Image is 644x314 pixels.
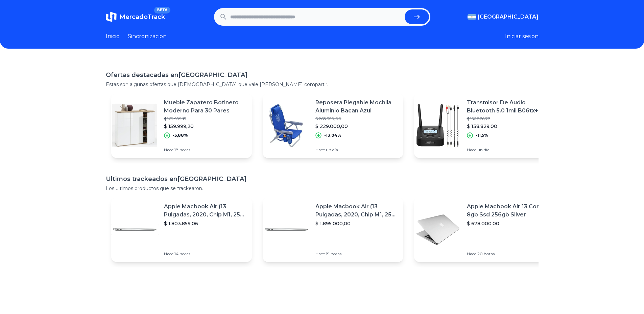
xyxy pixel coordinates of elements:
[164,99,246,115] p: Mueble Zapatero Botinero Moderno Para 30 Pares
[315,99,398,115] p: Reposera Plegable Mochila Aluminio Bacan Azul
[263,206,310,253] img: Featured image
[111,197,252,262] a: Featured imageApple Macbook Air (13 Pulgadas, 2020, Chip M1, 256 Gb De Ssd, 8 Gb De Ram) - Plata$...
[476,133,488,138] p: -11,5%
[263,93,403,158] a: Featured imageReposera Plegable Mochila Aluminio Bacan Azul$ 263.350,00$ 229.000,00-13,04%Hace un...
[111,93,252,158] a: Featured imageMueble Zapatero Botinero Moderno Para 30 Pares$ 169.999,15$ 159.999,20-5,88%Hace 18...
[414,197,555,262] a: Featured imageApple Macbook Air 13 Core I5 8gb Ssd 256gb Silver$ 678.000,00Hace 20 horas
[164,123,246,130] p: $ 159.999,20
[173,133,188,138] p: -5,88%
[505,32,539,41] button: Iniciar sesion
[164,147,246,153] p: Hace 18 horas
[315,123,398,130] p: $ 229.000,00
[414,206,461,253] img: Featured image
[467,203,549,219] p: Apple Macbook Air 13 Core I5 8gb Ssd 256gb Silver
[111,206,159,253] img: Featured image
[315,203,398,219] p: Apple Macbook Air (13 Pulgadas, 2020, Chip M1, 256 Gb De Ssd, 8 Gb De Ram) - Plata
[315,116,398,122] p: $ 263.350,00
[111,102,159,149] img: Featured image
[263,102,310,149] img: Featured image
[315,251,398,257] p: Hace 19 horas
[106,174,539,184] h1: Ultimos trackeados en [GEOGRAPHIC_DATA]
[467,220,549,227] p: $ 678.000,00
[106,81,539,88] p: Estas son algunas ofertas que [DEMOGRAPHIC_DATA] que vale [PERSON_NAME] compartir.
[467,99,549,115] p: Transmisor De Audio Bluetooth 5.0 1mii B06tx+ Con Display Aptx-ll Transmisión Doble
[154,7,170,14] span: BETA
[106,11,117,22] img: MercadoTrack
[478,13,539,21] span: [GEOGRAPHIC_DATA]
[164,220,246,227] p: $ 1.803.859,06
[119,13,165,21] span: MercadoTrack
[106,32,120,41] a: Inicio
[414,102,461,149] img: Featured image
[467,147,549,153] p: Hace un día
[164,203,246,219] p: Apple Macbook Air (13 Pulgadas, 2020, Chip M1, 256 Gb De Ssd, 8 Gb De Ram) - Plata
[468,14,476,20] img: Argentina
[315,147,398,153] p: Hace un día
[414,93,555,158] a: Featured imageTransmisor De Audio Bluetooth 5.0 1mii B06tx+ Con Display Aptx-ll Transmisión Doble...
[128,32,167,41] a: Sincronizacion
[467,251,549,257] p: Hace 20 horas
[106,185,539,192] p: Los ultimos productos que se trackearon.
[164,116,246,122] p: $ 169.999,15
[263,197,403,262] a: Featured imageApple Macbook Air (13 Pulgadas, 2020, Chip M1, 256 Gb De Ssd, 8 Gb De Ram) - Plata$...
[106,11,165,22] a: MercadoTrackBETA
[468,13,539,21] button: [GEOGRAPHIC_DATA]
[467,116,549,122] p: $ 156.876,77
[315,220,398,227] p: $ 1.895.000,00
[106,70,539,80] h1: Ofertas destacadas en [GEOGRAPHIC_DATA]
[164,251,246,257] p: Hace 14 horas
[324,133,341,138] p: -13,04%
[467,123,549,130] p: $ 138.829,00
